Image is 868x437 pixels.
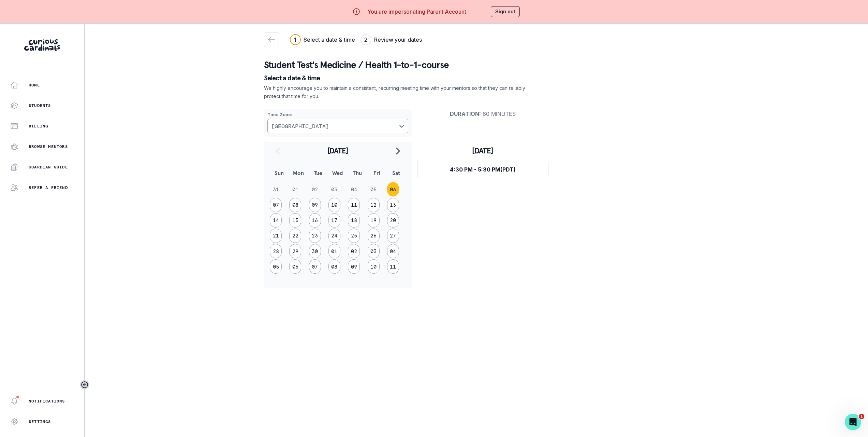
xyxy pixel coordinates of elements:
[417,161,548,177] button: 4:30 PM - 5:30 PM(PDT)
[304,36,355,44] h3: Select a date & time
[328,244,340,258] button: 01
[80,380,89,389] button: Toggle sidebar
[367,8,466,16] p: You are impersonating Parent Account
[387,213,399,228] button: 20
[29,82,40,88] p: Home
[368,213,380,228] button: 19
[29,164,68,170] p: Guardian Guide
[368,244,380,258] button: 03
[387,198,399,212] button: 13
[368,229,380,243] button: 26
[309,259,321,274] button: 07
[264,58,690,72] p: Student Test's Medicine / Health 1-to-1-course
[267,112,292,117] strong: Time Zone :
[29,398,65,404] p: Notifications
[348,244,360,258] button: 02
[270,198,282,212] button: 07
[289,198,301,212] button: 08
[309,244,321,258] button: 30
[29,103,51,108] p: Students
[309,229,321,243] button: 23
[348,198,360,212] button: 11
[270,213,282,228] button: 14
[267,119,408,133] button: Choose a timezone
[491,6,520,17] button: Sign out
[289,213,301,228] button: 15
[368,198,380,212] button: 12
[286,146,390,155] h2: [DATE]
[270,229,282,243] button: 21
[29,144,68,149] p: Browse Mentors
[328,198,340,212] button: 10
[29,123,48,129] p: Billing
[29,419,51,424] p: Settings
[290,34,422,45] div: Progress
[367,164,386,182] th: Fri
[270,244,282,258] button: 28
[328,213,340,228] button: 17
[348,164,367,182] th: Thu
[348,229,360,243] button: 25
[348,259,360,274] button: 09
[859,414,864,419] span: 1
[289,164,308,182] th: Mon
[386,164,406,182] th: Sat
[328,229,340,243] button: 24
[450,110,481,117] strong: Duration :
[308,164,328,182] th: Tue
[294,36,296,44] div: 1
[24,39,60,51] img: Curious Cardinals Logo
[845,414,861,430] iframe: Intercom live chat
[387,182,399,196] button: 06
[289,229,301,243] button: 22
[270,259,282,274] button: 05
[387,259,399,274] button: 11
[417,110,548,117] p: 60 minutes
[264,74,690,81] p: Select a date & time
[309,213,321,228] button: 16
[309,198,321,212] button: 09
[328,259,340,274] button: 08
[390,142,406,159] button: navigate to next month
[417,146,548,155] h3: [DATE]
[387,244,399,258] button: 04
[264,84,526,100] p: We highly encourage you to maintain a consistent, recurring meeting time with your mentors so tha...
[450,166,516,173] span: 4:30 PM - 5:30 PM (PDT)
[269,164,289,182] th: Sun
[328,164,347,182] th: Wed
[289,259,301,274] button: 06
[368,259,380,274] button: 10
[374,36,422,44] h3: Review your dates
[289,244,301,258] button: 29
[364,36,367,44] div: 2
[387,229,399,243] button: 27
[29,185,68,190] p: Refer a friend
[348,213,360,228] button: 18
